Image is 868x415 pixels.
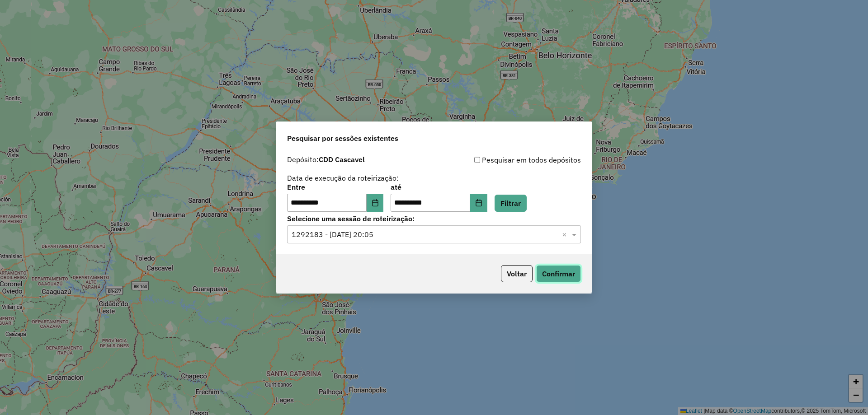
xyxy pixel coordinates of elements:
button: Filtrar [495,195,527,212]
div: Pesquisar em todos depósitos [434,154,581,165]
label: até [391,182,487,192]
button: Choose Date [470,194,487,212]
label: Selecione uma sessão de roteirização: [287,213,581,224]
label: Data de execução da roteirização: [287,173,399,183]
span: Clear all [562,229,570,240]
label: Entre [287,182,383,192]
span: Pesquisar por sessões existentes [287,133,398,144]
button: Voltar [501,265,533,282]
label: Depósito: [287,154,365,165]
button: Choose Date [367,194,384,212]
button: Confirmar [536,265,581,282]
strong: CDD Cascavel [319,155,365,164]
